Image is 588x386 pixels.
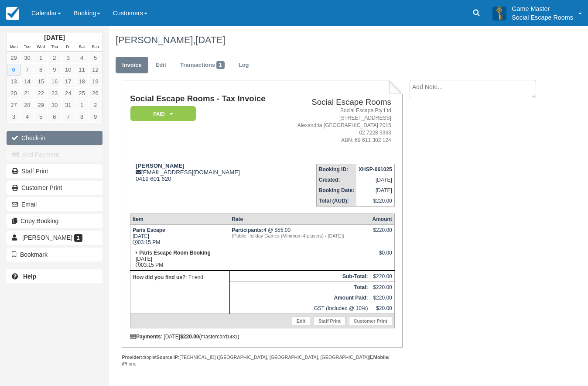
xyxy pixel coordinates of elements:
a: 14 [21,76,34,87]
a: 9 [48,64,61,76]
a: Customer Print [349,317,392,325]
a: 22 [34,87,48,99]
a: Paid [130,106,193,122]
td: $220.00 [370,282,394,293]
a: 30 [21,52,34,64]
a: Staff Print [314,317,345,325]
th: Thu [48,42,61,52]
a: 15 [34,76,48,87]
a: 12 [89,64,102,76]
a: 13 [7,76,21,87]
a: 27 [7,99,21,111]
a: 3 [62,52,75,64]
em: (Public Holiday Games (Minimum 4 players) - [DATE]) [232,233,368,238]
th: Amount [370,214,394,224]
th: Wed [34,42,48,52]
a: 21 [21,87,34,99]
button: Bookmark [7,248,103,262]
a: 30 [48,99,61,111]
th: Booking ID: [316,164,356,175]
h1: Social Escape Rooms - Tax Invoice [130,94,282,103]
strong: Participants [232,227,263,233]
th: Mon [7,42,21,52]
small: 1431 [227,334,238,339]
a: 5 [34,111,48,123]
address: Social Escape Pty Ltd [STREET_ADDRESS] Alexandria [GEOGRAPHIC_DATA] 2015 02 7228 9363 ABN: 69 611... [285,107,391,145]
div: droplet [TECHNICAL_ID] ([GEOGRAPHIC_DATA], [GEOGRAPHIC_DATA], [GEOGRAPHIC_DATA]) / iPhone [122,354,403,367]
span: [DATE] [195,34,225,45]
strong: How did you find us? [133,274,185,280]
div: : [DATE] (mastercard ) [130,334,395,340]
a: Edit [292,317,310,325]
a: 4 [21,111,34,123]
a: 23 [48,87,61,99]
div: $220.00 [372,227,392,240]
a: Help [7,269,103,283]
th: Sun [89,42,102,52]
a: 2 [89,99,102,111]
p: Social Escape Rooms [512,13,573,22]
p: Game Master [512,4,573,13]
a: 16 [48,76,61,87]
a: 1 [75,99,89,111]
th: Item [130,214,229,224]
td: $220.00 [370,293,394,303]
a: Customer Print [7,181,103,195]
td: GST (Included @ 10%) [229,303,370,314]
th: Booking Date: [316,185,356,196]
button: Check-in [7,131,103,145]
strong: [PERSON_NAME] [136,162,185,169]
strong: Provider: [122,355,142,360]
a: 11 [75,64,89,76]
a: 20 [7,87,21,99]
a: Edit [149,57,173,74]
a: 10 [62,64,75,76]
strong: Payments [130,334,161,340]
b: Help [23,273,36,280]
a: 8 [34,64,48,76]
th: Sub-Total: [229,271,370,282]
a: 8 [75,111,89,123]
td: $220.00 [370,271,394,282]
img: checkfront-main-nav-mini-logo.png [6,7,19,20]
a: 3 [7,111,21,123]
strong: Source IP: [157,355,180,360]
a: 26 [89,87,102,99]
span: 1 [74,234,82,242]
td: [DATE] [356,175,394,185]
strong: Paris Escape [133,227,165,233]
h2: Social Escape Rooms [285,98,391,107]
a: 19 [89,76,102,87]
a: 18 [75,76,89,87]
button: Add Payment [7,148,103,162]
a: 17 [62,76,75,87]
a: 6 [7,64,21,76]
a: 5 [89,52,102,64]
a: 25 [75,87,89,99]
th: Rate [229,214,370,224]
a: [PERSON_NAME] 1 [7,231,103,245]
a: 31 [62,99,75,111]
div: [EMAIL_ADDRESS][DOMAIN_NAME] 0419 601 620 [130,162,282,182]
a: 28 [21,99,34,111]
td: $20.00 [370,303,394,314]
td: [DATE] 03:15 PM [130,248,229,271]
a: Log [232,57,256,74]
strong: $220.00 [180,334,199,340]
th: Amount Paid: [229,293,370,303]
span: 1 [216,61,225,69]
a: 24 [62,87,75,99]
strong: XHSP-061025 [359,166,392,172]
th: Total: [229,282,370,293]
strong: [DATE] [44,34,65,41]
a: 29 [7,52,21,64]
a: Staff Print [7,164,103,178]
div: $0.00 [372,250,392,263]
a: 4 [75,52,89,64]
th: Total (AUD): [316,196,356,207]
img: A3 [492,6,506,20]
a: 7 [21,64,34,76]
td: 4 @ $55.00 [229,224,370,248]
th: Sat [75,42,89,52]
button: Email [7,197,103,211]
